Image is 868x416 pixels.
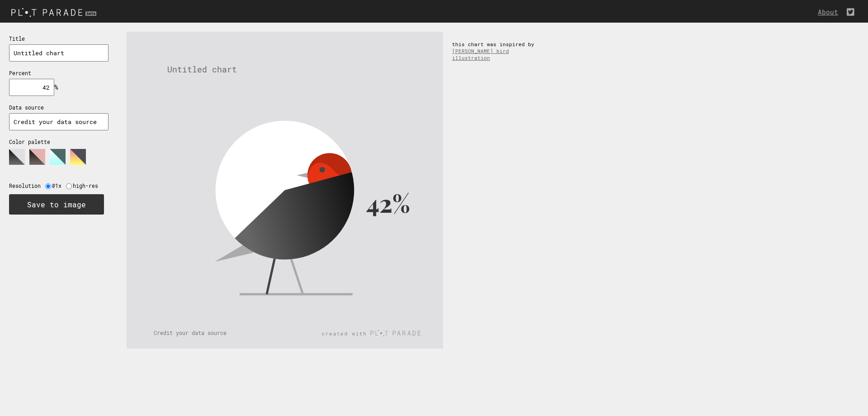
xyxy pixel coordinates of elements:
[52,182,66,189] label: @1x
[9,139,108,145] p: Color palette
[452,48,509,61] a: [PERSON_NAME] bird illustration
[9,194,104,215] button: Save to image
[167,64,237,75] text: Untitled chart
[9,70,108,77] p: Percent
[9,182,45,189] label: Resolution
[818,8,843,16] a: About
[366,186,410,219] text: 42%
[9,104,108,111] p: Data source
[73,182,103,189] label: high-res
[9,35,108,42] p: Title
[443,32,552,70] div: this chart was inspired by
[154,329,226,336] text: Credit your data source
